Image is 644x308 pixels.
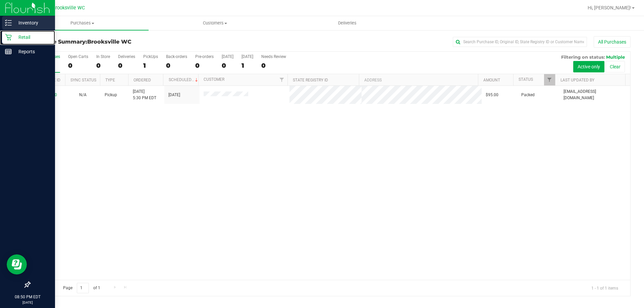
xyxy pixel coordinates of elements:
button: Active only [573,61,604,72]
span: Brooksville WC [52,5,85,11]
div: 1 [241,62,253,69]
p: [DATE] [3,300,52,305]
div: 0 [96,62,110,69]
h3: Purchase Summary: [30,39,230,45]
th: Address [359,74,478,86]
span: $95.00 [486,92,498,98]
button: All Purchases [594,36,631,48]
span: [DATE] [168,92,180,98]
div: 0 [166,62,187,69]
a: Amount [483,78,500,82]
div: PickUps [143,54,158,59]
span: Hi, [PERSON_NAME]! [588,5,631,10]
div: 0 [222,62,233,69]
a: Last Updated By [560,78,594,82]
iframe: Resource center [7,254,27,274]
p: Inventory [12,19,52,27]
a: Customers [149,16,281,30]
button: N/A [79,92,87,98]
div: Back-orders [166,54,187,59]
a: Sync Status [70,78,96,82]
p: Retail [12,33,52,41]
div: Open Carts [68,54,88,59]
span: Pickup [105,92,117,98]
span: Customers [149,20,281,26]
a: 11851650 [38,93,57,97]
span: [EMAIL_ADDRESS][DOMAIN_NAME] [563,88,626,101]
input: Search Purchase ID, Original ID, State Registry ID or Customer Name... [453,37,587,47]
span: Multiple [606,54,625,60]
div: 1 [143,62,158,69]
a: Customer [204,77,224,82]
a: Status [519,77,533,82]
p: 08:50 PM EDT [3,294,52,300]
span: Brooksville WC [87,39,131,45]
a: Filter [276,74,287,85]
div: [DATE] [241,54,253,59]
span: Deliveries [329,20,366,26]
span: [DATE] 5:30 PM EDT [133,88,156,101]
button: Clear [605,61,625,72]
a: Deliveries [281,16,414,30]
span: Page of 1 [57,283,106,293]
a: Ordered [133,78,151,82]
div: 0 [195,62,214,69]
a: Scheduled [169,77,199,82]
div: 0 [118,62,135,69]
span: Filtering on status: [561,54,605,60]
span: Purchases [16,20,149,26]
inline-svg: Inventory [5,19,12,26]
div: 0 [68,62,88,69]
div: Deliveries [118,54,135,59]
span: Not Applicable [79,93,87,97]
p: Reports [12,48,52,56]
div: In Store [96,54,110,59]
input: 1 [77,283,89,293]
span: Packed [521,92,535,98]
a: Type [105,78,115,82]
div: 0 [261,62,286,69]
inline-svg: Retail [5,34,12,41]
a: State Registry ID [293,78,328,82]
span: 1 - 1 of 1 items [586,283,624,293]
a: Purchases [16,16,149,30]
div: [DATE] [222,54,233,59]
div: Pre-orders [195,54,214,59]
inline-svg: Reports [5,48,12,55]
a: Filter [544,74,555,85]
div: Needs Review [261,54,286,59]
